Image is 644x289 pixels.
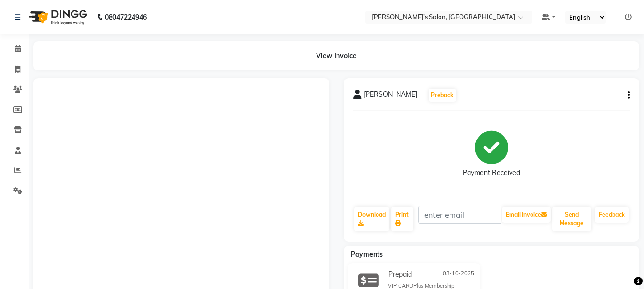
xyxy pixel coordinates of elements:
[351,250,383,259] span: Payments
[24,4,90,30] img: logo
[552,207,591,231] button: Send Message
[502,207,551,223] button: Email Invoice
[33,41,639,70] div: View Invoice
[443,269,474,279] span: 03-10-2025
[388,269,412,279] span: Prepaid
[418,206,501,224] input: enter email
[429,89,456,102] button: Prebook
[595,207,629,223] a: Feedback
[364,90,417,103] span: [PERSON_NAME]
[463,168,520,178] div: Payment Received
[105,4,147,30] b: 08047224946
[354,207,389,231] a: Download
[391,207,413,231] a: Print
